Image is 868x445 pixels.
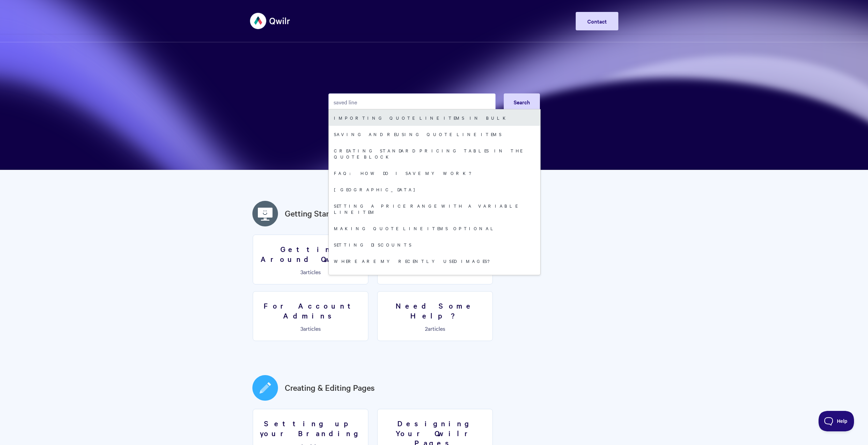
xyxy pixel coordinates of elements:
[329,142,540,165] a: Creating standard pricing tables in the Quote Block
[329,269,540,285] a: Zoho: Adding Custom Field Tokens
[257,418,364,438] h3: Setting up your Branding
[300,268,303,276] span: 3
[329,197,540,220] a: Setting a price range with a Variable line item
[329,220,540,236] a: Making quote line items optional
[285,382,375,394] a: Creating & Editing Pages
[382,325,488,331] p: articles
[329,126,540,142] a: Saving and reusing quote line items
[257,244,364,264] h3: Getting Around Qwilr
[329,181,540,197] a: [GEOGRAPHIC_DATA]
[329,109,540,126] a: Importing quote line items in bulk
[253,235,368,284] a: Getting Around Qwilr 3articles
[329,165,540,181] a: FAQ: How do I save my work?
[257,301,364,320] h3: For Account Admins
[329,253,540,269] a: Where are my recently used images?
[514,98,530,106] span: Search
[285,207,341,220] a: Getting Started
[576,12,618,30] a: Contact
[300,325,303,332] span: 3
[328,93,496,110] input: Search the knowledge base
[257,325,364,331] p: articles
[329,236,540,253] a: Setting discounts
[257,269,364,275] p: articles
[504,93,540,110] button: Search
[382,301,488,320] h3: Need Some Help?
[250,8,291,34] img: Qwilr Help Center
[377,291,493,341] a: Need Some Help? 2articles
[819,411,854,431] iframe: Toggle Customer Support
[253,291,368,341] a: For Account Admins 3articles
[425,325,428,332] span: 2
